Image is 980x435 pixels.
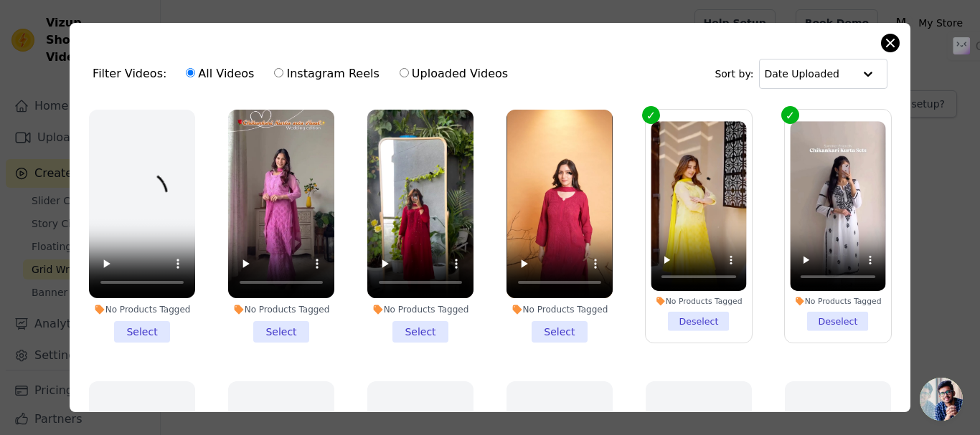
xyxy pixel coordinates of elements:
[790,296,885,306] div: No Products Tagged
[651,296,746,306] div: No Products Tagged
[185,64,255,83] label: All Videos
[399,64,509,83] label: Uploaded Videos
[93,57,516,90] div: Filter Videos:
[882,34,899,52] button: Close modal
[89,304,195,315] div: No Products Tagged
[507,304,613,315] div: No Products Tagged
[715,59,887,89] div: Sort by:
[228,304,334,315] div: No Products Tagged
[920,378,963,421] div: Open chat
[367,304,473,315] div: No Products Tagged
[273,64,380,83] label: Instagram Reels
